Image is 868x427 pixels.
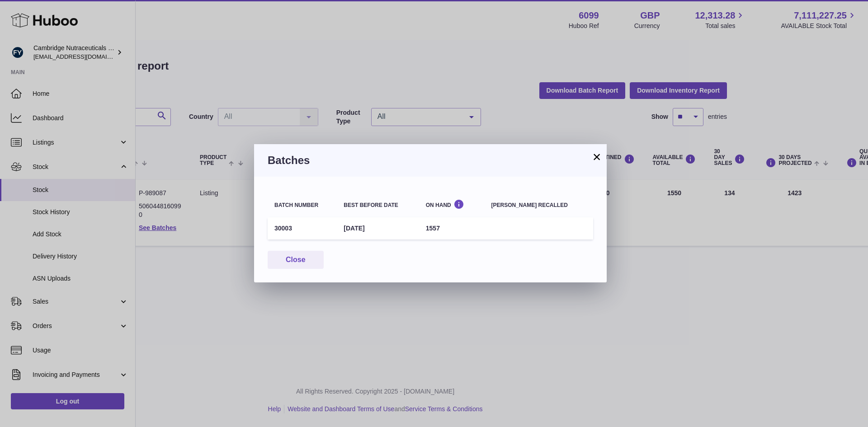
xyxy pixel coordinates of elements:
button: Close [268,251,324,269]
td: 1557 [419,217,485,239]
div: Batch number [274,202,330,208]
td: 30003 [268,217,337,239]
h3: Batches [268,153,593,168]
div: Best before date [344,202,412,208]
div: On Hand [426,199,478,208]
button: × [591,151,602,162]
div: [PERSON_NAME] recalled [491,202,586,208]
td: [DATE] [337,217,419,239]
